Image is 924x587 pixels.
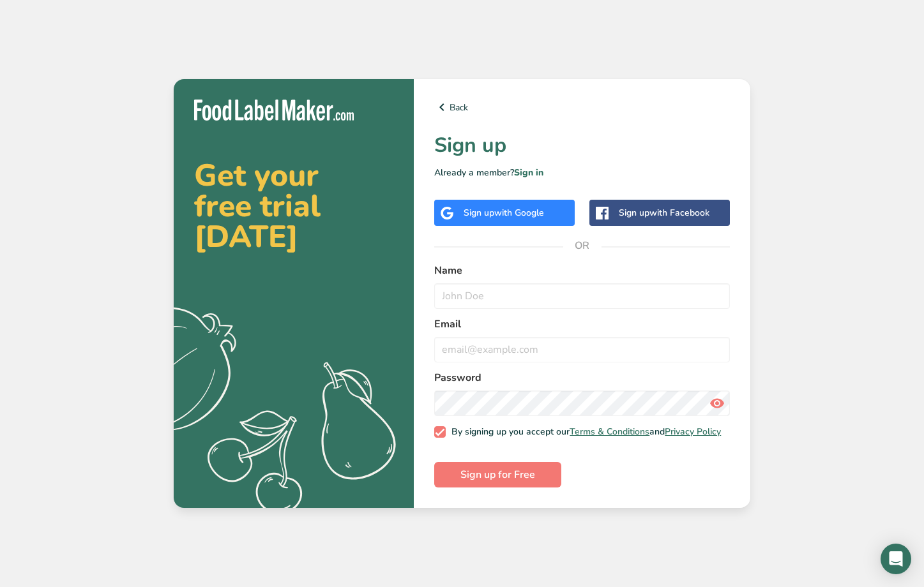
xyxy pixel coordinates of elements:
div: Open Intercom Messenger [881,544,911,574]
input: email@example.com [434,337,730,362]
h2: Get your free trial [DATE] [194,160,393,252]
label: Email [434,316,730,332]
label: Password [434,370,730,385]
a: Back [434,100,730,115]
input: John Doe [434,283,730,309]
a: Sign in [514,167,543,179]
span: Sign up for Free [460,467,535,482]
span: with Facebook [649,207,709,219]
a: Privacy Policy [665,426,721,438]
span: OR [563,227,602,265]
span: with Google [494,207,544,219]
p: Already a member? [434,166,730,179]
span: By signing up you accept our and [446,426,722,438]
label: Name [434,263,730,278]
img: Food Label Maker [194,100,354,121]
button: Sign up for Free [434,462,561,487]
div: Sign up [619,206,709,219]
div: Sign up [464,206,544,219]
h1: Sign up [434,130,730,161]
a: Terms & Conditions [570,426,649,438]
